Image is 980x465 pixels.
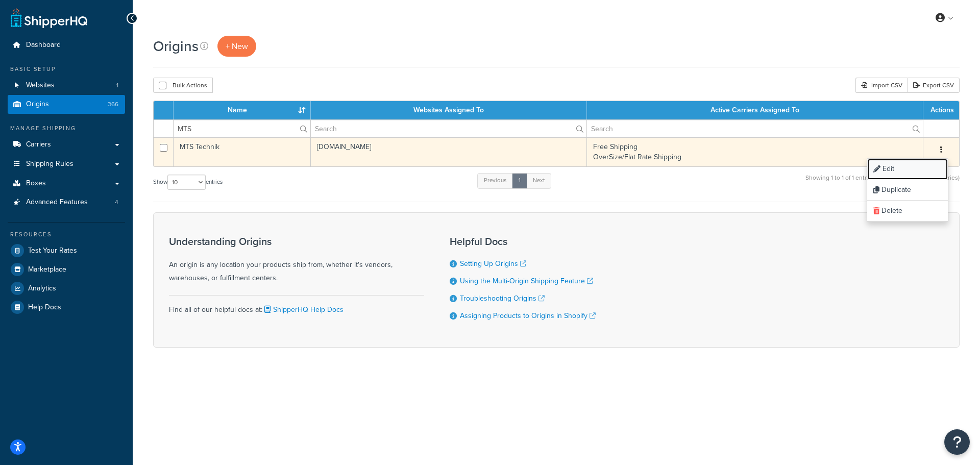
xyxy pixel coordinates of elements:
a: Dashboard [8,36,125,55]
label: Show entries [153,175,223,190]
a: Previous [477,173,513,188]
div: Basic Setup [8,65,125,74]
th: Name : activate to sort column ascending [174,101,311,119]
td: [DOMAIN_NAME] [311,137,587,166]
th: Websites Assigned To [311,101,587,119]
a: ShipperHQ Help Docs [262,304,344,315]
div: Manage Shipping [8,124,125,133]
span: 4 [115,198,118,207]
div: Showing 1 to 1 of 1 entries (filtered from 366 total entries) [805,172,960,194]
span: Marketplace [28,265,66,274]
input: Search [587,120,923,137]
td: Free Shipping OverSize/Flat Rate Shipping [587,137,923,166]
a: 1 [512,173,527,188]
a: Assigning Products to Origins in Shopify [460,310,596,321]
a: Marketplace [8,260,125,279]
a: Using the Multi-Origin Shipping Feature [460,276,593,286]
th: Active Carriers Assigned To [587,101,923,119]
div: Resources [8,230,125,239]
span: 1 [116,81,118,90]
a: Websites 1 [8,76,125,95]
span: Dashboard [26,41,61,50]
a: Analytics [8,279,125,298]
span: Websites [26,81,55,90]
a: Next [526,173,551,188]
a: Test Your Rates [8,241,125,260]
span: Test Your Rates [28,247,77,255]
th: Actions [923,101,959,119]
a: Edit [867,159,948,180]
h3: Understanding Origins [169,236,424,247]
input: Search [311,120,586,137]
li: Advanced Features [8,193,125,212]
button: Bulk Actions [153,78,213,93]
span: Origins [26,100,49,109]
a: Duplicate [867,180,948,201]
span: Shipping Rules [26,160,73,168]
a: Troubleshooting Origins [460,293,545,304]
a: ShipperHQ Home [11,8,87,28]
a: + New [217,36,256,57]
div: Find all of our helpful docs at: [169,295,424,316]
li: Origins [8,95,125,114]
h1: Origins [153,36,199,56]
td: MTS Technik [174,137,311,166]
a: Advanced Features 4 [8,193,125,212]
span: + New [226,40,248,52]
a: Carriers [8,135,125,154]
input: Search [174,120,310,137]
span: Boxes [26,179,46,188]
h3: Helpful Docs [450,236,596,247]
li: Websites [8,76,125,95]
span: Advanced Features [26,198,88,207]
span: Analytics [28,284,56,293]
a: Setting Up Origins [460,258,526,269]
select: Showentries [167,175,206,190]
a: Help Docs [8,298,125,316]
span: Help Docs [28,303,61,312]
a: Export CSV [908,78,960,93]
a: Boxes [8,174,125,193]
div: Import CSV [855,78,908,93]
a: Delete [867,201,948,222]
div: An origin is any location your products ship from, whether it's vendors, warehouses, or fulfillme... [169,236,424,285]
span: Carriers [26,140,51,149]
span: 366 [108,100,118,109]
a: Shipping Rules [8,155,125,174]
a: Origins 366 [8,95,125,114]
button: Open Resource Center [944,429,970,455]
